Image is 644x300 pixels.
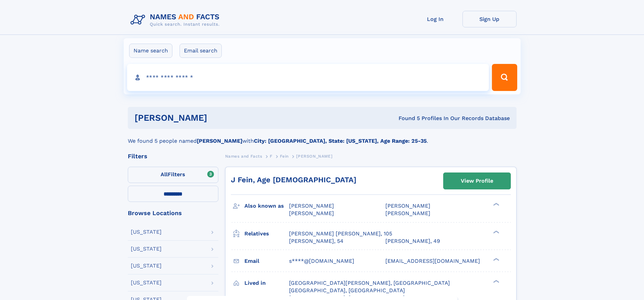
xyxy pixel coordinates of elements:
[128,153,218,159] div: Filters
[270,154,272,159] span: F
[128,210,218,216] div: Browse Locations
[462,11,517,27] a: Sign Up
[289,210,334,216] span: [PERSON_NAME]
[129,44,172,58] label: Name search
[492,257,500,261] div: ❯
[492,279,500,283] div: ❯
[135,114,303,122] h1: [PERSON_NAME]
[197,138,242,144] b: [PERSON_NAME]
[289,280,450,286] span: [GEOGRAPHIC_DATA][PERSON_NAME], [GEOGRAPHIC_DATA]
[296,154,332,159] span: [PERSON_NAME]
[492,230,500,234] div: ❯
[254,138,427,144] b: City: [GEOGRAPHIC_DATA], State: [US_STATE], Age Range: 25-35
[161,171,168,178] span: All
[303,115,510,122] div: Found 5 Profiles In Our Records Database
[492,64,517,91] button: Search Button
[244,255,289,267] h3: Email
[128,167,218,183] label: Filters
[131,246,162,252] div: [US_STATE]
[180,44,222,58] label: Email search
[128,129,517,145] div: We found 5 people named with .
[270,152,272,160] a: F
[385,237,440,245] a: [PERSON_NAME], 49
[289,230,392,237] a: [PERSON_NAME] [PERSON_NAME], 105
[127,64,489,91] input: search input
[231,176,356,184] a: J Fein, Age [DEMOGRAPHIC_DATA]
[385,258,480,264] span: [EMAIL_ADDRESS][DOMAIN_NAME]
[280,152,288,160] a: Fein
[128,11,225,29] img: Logo Names and Facts
[461,173,493,189] div: View Profile
[131,229,162,235] div: [US_STATE]
[408,11,462,27] a: Log In
[289,203,334,209] span: [PERSON_NAME]
[289,237,343,245] a: [PERSON_NAME], 54
[225,152,262,160] a: Names and Facts
[289,287,405,294] span: [GEOGRAPHIC_DATA], [GEOGRAPHIC_DATA]
[244,228,289,239] h3: Relatives
[244,277,289,289] h3: Lived in
[492,202,500,207] div: ❯
[444,173,510,189] a: View Profile
[244,200,289,212] h3: Also known as
[385,210,430,216] span: [PERSON_NAME]
[385,203,430,209] span: [PERSON_NAME]
[131,280,162,285] div: [US_STATE]
[280,154,288,159] span: Fein
[131,263,162,269] div: [US_STATE]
